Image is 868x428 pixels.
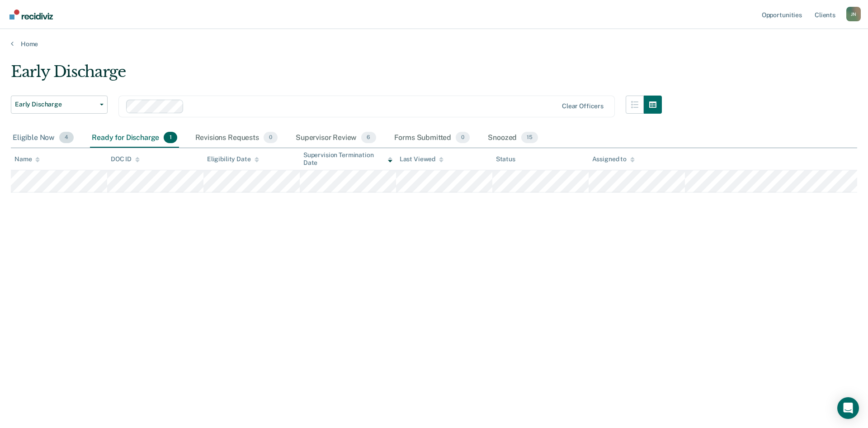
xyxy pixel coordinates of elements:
img: Recidiviz [9,10,53,19]
div: Supervisor Review6 [294,128,378,148]
div: Assigned to [592,155,635,163]
span: 4 [59,132,74,144]
span: 1 [164,132,177,144]
div: Forms Submitted0 [392,128,472,148]
div: Early Discharge [11,63,662,88]
div: Ready for Discharge1 [90,128,179,148]
button: Profile dropdown button [846,7,861,21]
span: 0 [456,132,470,144]
span: 15 [521,132,538,144]
div: Eligible Now4 [11,128,75,148]
div: J N [846,7,861,21]
div: Snoozed15 [486,128,540,148]
div: Open Intercom Messenger [837,397,859,419]
div: Status [496,155,515,163]
a: Home [11,40,857,48]
div: DOC ID [111,155,140,163]
div: Eligibility Date [207,155,259,163]
button: Early Discharge [11,96,108,114]
span: Early Discharge [15,101,96,108]
div: Revisions Requests0 [193,128,279,148]
span: 6 [361,132,376,144]
span: 0 [264,132,278,144]
div: Last Viewed [400,155,443,163]
div: Supervision Termination Date [303,151,392,167]
div: Clear officers [562,102,604,110]
div: Name [14,155,40,163]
